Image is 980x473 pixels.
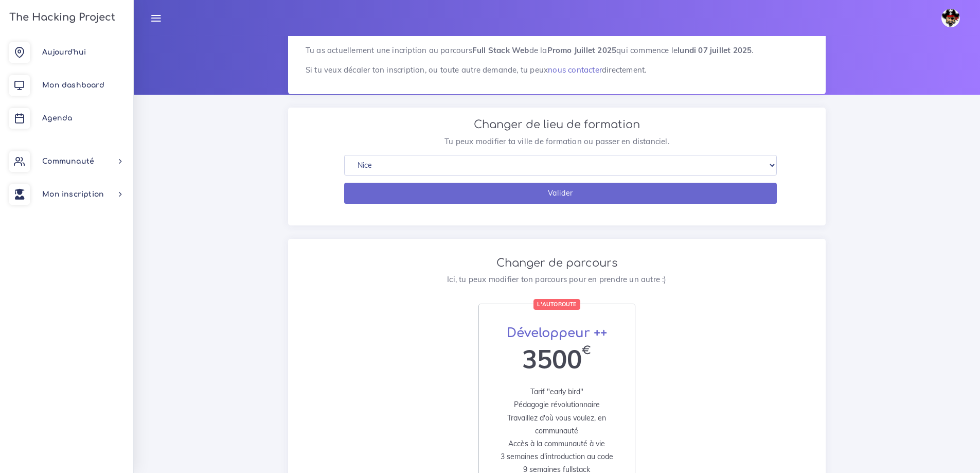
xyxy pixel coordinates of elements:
strong: Full Stack Web [472,45,529,55]
p: Si tu veux décaler ton inscription, ou toute autre demande, tu peux directement. [306,64,809,76]
h3: The Hacking Project [6,12,115,23]
strong: lundi 07 juillet 2025 [678,45,752,55]
span: 3500 [522,344,582,375]
span: Mon inscription [42,190,104,198]
p: Ici, tu peux modifier ton parcours pour en prendre un autre :) [299,273,815,286]
input: Valider [344,183,776,204]
span: Communauté [42,157,94,165]
span: Agenda [42,114,72,122]
a: nous contacter [548,65,602,75]
img: avatar [941,9,960,27]
span: Pédagogie révolutionnaire [514,400,600,409]
strong: L'autoroute [537,301,576,308]
p: Tu as actuellement une incription au parcours de la qui commence le . [306,44,809,57]
span: Tarif "early bird" [530,387,583,396]
span: 3 semaines d'introduction au code [501,452,613,461]
p: Tu peux modifier ta ville de formation ou passer en distanciel. [337,135,776,148]
span: Aujourd'hui [42,48,86,56]
h3: Développeur ++ [490,326,624,341]
span: Accès à la communauté à vie [508,439,605,448]
h3: Changer de parcours [299,257,815,270]
span: Travaillez d'où vous voulez, en communauté [507,413,606,435]
strong: Promo Juillet 2025 [547,45,617,55]
span: € [582,344,591,357]
h3: Changer de lieu de formation [337,118,776,131]
span: Mon dashboard [42,81,104,89]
